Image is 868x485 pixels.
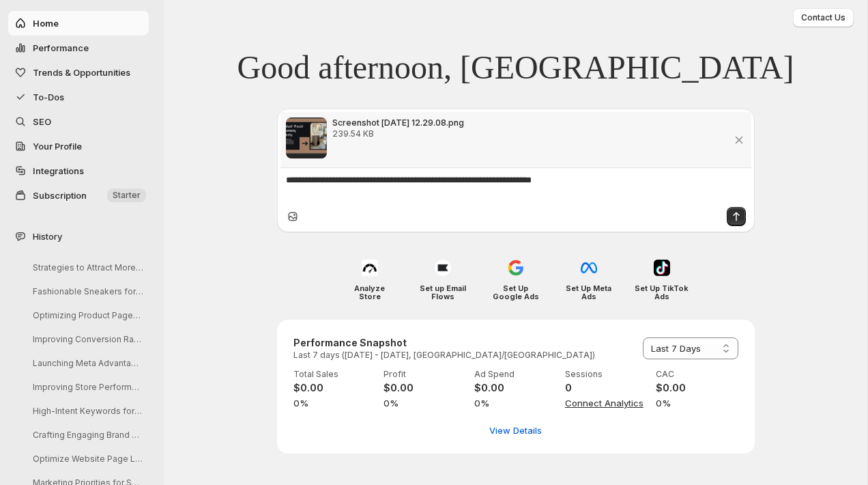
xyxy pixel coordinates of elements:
[22,352,151,374] button: Launching Meta Advantage+ Campaign for Collections
[113,190,141,201] span: Starter
[22,448,151,469] button: Optimize Website Page Loading Speed
[33,18,59,29] span: Home
[489,284,542,301] h4: Set Up Google Ads
[474,396,557,410] span: 0%
[332,117,727,128] p: Screenshot [DATE] 12.29.08.png
[654,260,670,276] img: Set Up TikTok Ads icon
[237,48,794,87] span: Good afternoon, [GEOGRAPHIC_DATA]
[33,116,51,127] span: SEO
[8,158,149,183] a: Integrations
[33,67,130,78] span: Trends & Opportunities
[474,381,557,395] h4: $0.00
[293,396,376,410] span: 0%
[481,419,550,441] button: View detailed performance
[8,85,149,109] button: To-Dos
[474,369,557,380] p: Ad Spend
[33,230,62,243] span: History
[793,8,854,27] button: Contact Us
[635,284,689,301] h4: Set Up TikTok Ads
[508,260,524,276] img: Set Up Google Ads icon
[293,381,376,395] h4: $0.00
[8,11,149,36] button: Home
[656,369,738,380] p: CAC
[22,424,151,445] button: Crafting Engaging Brand Story Posts
[8,36,149,60] button: Performance
[22,400,151,421] button: High-Intent Keywords for 'The Wave' Collection
[33,165,84,176] span: Integrations
[22,281,151,302] button: Fashionable Sneakers for Men in 30s
[656,381,738,395] h4: $0.00
[435,260,451,276] img: Set up Email Flows icon
[732,117,746,162] button: Remove image
[343,284,396,301] h4: Analyze Store
[384,381,466,395] h4: $0.00
[565,381,648,395] h4: 0
[801,12,845,23] span: Contact Us
[581,260,597,276] img: Set Up Meta Ads icon
[489,424,542,437] span: View Details
[8,109,149,134] a: SEO
[727,207,746,226] button: Send message
[33,141,82,152] span: Your Profile
[33,42,89,53] span: Performance
[384,396,466,410] span: 0%
[293,350,595,361] p: Last 7 days ([DATE] - [DATE], [GEOGRAPHIC_DATA]/[GEOGRAPHIC_DATA])
[362,260,378,276] img: Analyze Store icon
[33,190,87,201] span: Subscription
[293,336,595,350] h3: Performance Snapshot
[8,134,149,158] a: Your Profile
[565,369,648,380] p: Sessions
[416,284,469,301] h4: Set up Email Flows
[8,183,149,208] button: Subscription
[384,369,466,380] p: Profit
[8,60,149,85] button: Trends & Opportunities
[332,128,727,139] p: 239.54 KB
[656,396,738,410] span: 0%
[562,284,616,301] h4: Set Up Meta Ads
[293,369,376,380] p: Total Sales
[286,117,327,158] img: Screenshot 2025-09-11 at 12.29.08.png
[22,305,151,326] button: Optimizing Product Pages for Conversion
[286,210,300,223] button: Upload image
[22,329,151,350] button: Improving Conversion Rates for Growth
[565,396,648,410] span: Connect Analytics
[22,257,151,278] button: Strategies to Attract More Customers
[22,376,151,398] button: Improving Store Performance Insights
[33,92,64,102] span: To-Dos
